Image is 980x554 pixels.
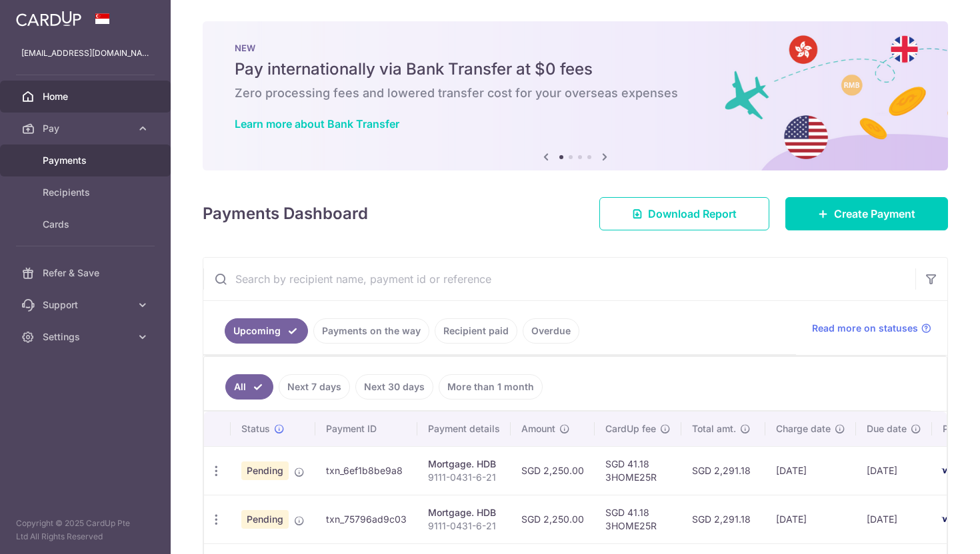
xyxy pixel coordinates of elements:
[225,374,273,400] a: All
[856,495,932,543] td: [DATE]
[439,374,543,400] a: More than 1 month
[681,446,765,495] td: SGD 2,291.18
[241,422,270,435] span: Status
[235,85,916,101] h6: Zero processing fees and lowered transfer cost for your overseas expenses
[856,446,932,495] td: [DATE]
[776,422,831,435] span: Charge date
[523,318,579,344] a: Overdue
[355,374,433,400] a: Next 30 days
[785,197,948,230] a: Create Payment
[648,206,737,222] span: Download Report
[203,202,368,226] h4: Payments Dashboard
[43,186,131,199] span: Recipients
[225,318,308,344] a: Upcoming
[417,412,511,446] th: Payment details
[595,495,681,543] td: SGD 41.18 3HOME25R
[241,461,289,480] span: Pending
[43,218,131,231] span: Cards
[428,506,500,519] div: Mortgage. HDB
[235,59,916,80] h5: Pay internationally via Bank Transfer at $0 fees
[605,422,656,435] span: CardUp fee
[235,43,916,53] p: NEW
[521,422,555,435] span: Amount
[31,9,58,21] span: Help
[936,511,963,527] img: Bank Card
[43,330,131,344] span: Settings
[595,446,681,495] td: SGD 41.18 3HOME25R
[936,463,963,479] img: Bank Card
[235,117,399,131] a: Learn more about Bank Transfer
[599,197,769,230] a: Download Report
[315,446,417,495] td: txn_6ef1b8be9a8
[765,446,856,495] td: [DATE]
[315,412,417,446] th: Payment ID
[428,457,500,471] div: Mortgage. HDB
[43,122,131,135] span: Pay
[511,446,595,495] td: SGD 2,250.00
[428,519,500,533] p: 9111-0431-6-21
[511,495,595,543] td: SGD 2,250.00
[21,47,149,60] p: [EMAIL_ADDRESS][DOMAIN_NAME]
[765,495,856,543] td: [DATE]
[43,90,131,103] span: Home
[834,206,915,222] span: Create Payment
[435,318,517,344] a: Recipient paid
[241,510,289,529] span: Pending
[428,471,500,484] p: 9111-0431-6-21
[681,495,765,543] td: SGD 2,291.18
[692,422,736,435] span: Total amt.
[43,298,131,312] span: Support
[203,258,915,300] input: Search by recipient name, payment id or reference
[313,318,429,344] a: Payments on the way
[43,154,131,167] span: Payments
[315,495,417,543] td: txn_75796ad9c03
[867,422,907,435] span: Due date
[203,21,948,170] img: Bank transfer banner
[279,374,350,400] a: Next 7 days
[43,266,131,280] span: Refer & Save
[16,11,81,27] img: CardUp
[812,322,931,335] a: Read more on statuses
[812,322,918,335] span: Read more on statuses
